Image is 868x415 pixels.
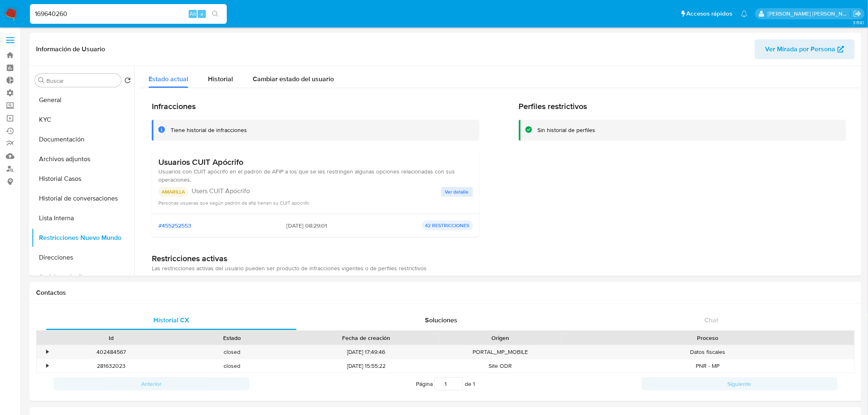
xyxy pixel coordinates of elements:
[190,10,196,18] span: Alt
[32,149,134,169] button: Archivos adjuntos
[292,359,440,373] div: [DATE] 15:55:22
[755,39,855,59] button: Ver Mirada por Persona
[32,90,134,110] button: General
[57,334,166,342] div: Id
[705,315,719,325] span: Chat
[171,345,292,359] div: closed
[207,8,224,20] button: search-icon
[32,248,134,267] button: Direcciones
[36,45,105,53] h1: Información de Usuario
[32,228,134,248] button: Restricciones Nuevo Mundo
[32,110,134,130] button: KYC
[298,334,434,342] div: Fecha de creación
[36,289,855,297] h1: Contactos
[32,189,134,208] button: Historial de conversaciones
[38,77,45,84] button: Buscar
[46,77,118,84] input: Buscar
[473,380,475,388] span: 1
[46,348,48,356] div: •
[741,10,748,17] a: Notificaciones
[32,208,134,228] button: Lista Interna
[171,359,292,373] div: closed
[440,359,561,373] div: Site ODR
[201,10,203,18] span: s
[124,77,131,86] button: Volver al orden por defecto
[853,9,862,18] a: Salir
[51,345,171,359] div: 402484567
[292,345,440,359] div: [DATE] 17:49:46
[425,315,458,325] span: Soluciones
[32,267,134,287] button: Anticipos de dinero
[51,359,171,373] div: 281632023
[53,377,249,390] button: Anterior
[768,10,851,18] p: roberto.munoz@mercadolibre.com
[440,345,561,359] div: PORTAL_MP_MOBILE
[32,169,134,189] button: Historial Casos
[30,9,227,19] input: Buscar usuario o caso...
[32,130,134,149] button: Documentación
[687,9,733,18] span: Accesos rápidos
[446,334,555,342] div: Origen
[46,362,48,370] div: •
[416,377,475,390] span: Página de
[642,377,838,390] button: Siguiente
[561,359,854,373] div: PNR - MP
[566,334,849,342] div: Proceso
[561,345,854,359] div: Datos fiscales
[177,334,286,342] div: Estado
[765,39,836,59] span: Ver Mirada por Persona
[153,315,189,325] span: Historial CX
